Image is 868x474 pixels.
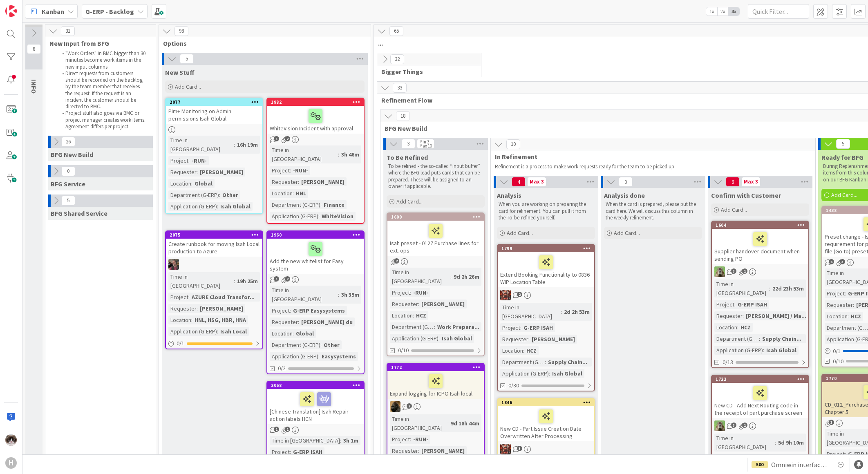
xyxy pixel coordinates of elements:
[170,232,262,238] div: 2075
[495,152,805,161] span: In Refinement
[338,150,339,159] span: :
[190,156,209,165] div: -RUN-
[387,213,484,221] div: 1600
[712,376,808,418] div: 1722New CD - Add Next Routing code in the receipt of part purchase screen
[390,446,418,455] div: Requester
[322,340,342,349] div: Other
[836,139,850,149] span: 5
[706,7,717,16] span: 1x
[294,329,316,338] div: Global
[391,364,484,370] div: 1772
[396,111,410,121] span: 18
[58,70,146,110] li: Direct requests from customers should be recorded on the backlog by the team member that receives...
[387,371,484,399] div: Expand logging for ICPO Isah local
[270,177,298,186] div: Requester
[61,166,75,176] span: 0
[234,277,235,286] span: :
[721,206,747,213] span: Add Card...
[825,449,845,458] div: Project
[177,339,184,348] span: 0 / 1
[714,334,759,343] div: Department (G-ERP)
[270,286,338,304] div: Time in [GEOGRAPHIC_DATA]
[163,39,360,47] span: Options
[759,334,760,343] span: :
[291,166,310,175] div: -RUN-
[728,7,739,16] span: 3x
[267,231,364,239] div: 1960
[449,419,481,428] div: 9d 18h 44m
[821,153,864,161] span: Ready for BFG
[390,54,404,64] span: 32
[274,136,279,141] span: 1
[270,352,318,361] div: Application (G-ERP)
[270,329,293,338] div: Location
[290,166,291,175] span: :
[270,166,290,175] div: Project
[418,446,419,455] span: :
[267,382,364,424] div: 2068[Chinese Translation] Isah Repair action labels HCN
[619,177,633,187] span: 0
[271,382,364,388] div: 2068
[166,338,262,349] div: 0/1
[294,189,308,198] div: HNL
[831,191,857,199] span: Add Card...
[763,346,764,355] span: :
[495,163,807,170] p: Refinement is a process to make work requests ready for the team to be picked up
[419,144,432,148] div: Max 10
[188,293,190,302] span: :
[270,340,320,349] div: Department (G-ERP)
[411,288,430,297] div: -RUN-
[712,229,808,264] div: Supplier handover document when sending PO
[825,289,845,298] div: Project
[549,369,550,378] span: :
[500,290,511,300] img: JK
[501,246,594,251] div: 1799
[322,200,347,209] div: Finance
[507,229,533,237] span: Add Card...
[270,145,338,163] div: Time in [GEOGRAPHIC_DATA]
[166,231,262,239] div: 2075
[712,376,808,383] div: 1722
[235,277,260,286] div: 19h 25m
[267,239,364,274] div: Add the new whitelist for Easy system
[561,307,562,316] span: :
[166,98,262,124] div: 2077Pim+ Monitoring on Admin permissions Isah Global
[267,382,364,389] div: 2068
[340,436,341,445] span: :
[550,369,584,378] div: Isah Global
[714,266,725,277] img: TT
[714,346,763,355] div: Application (G-ERP)
[853,300,854,309] span: :
[829,259,834,264] span: 6
[188,156,190,165] span: :
[500,444,511,454] img: JK
[168,156,188,165] div: Project
[166,231,262,257] div: 2075Create runbook for moving Isah Local production to Azure
[170,99,262,105] div: 2077
[290,306,291,315] span: :
[500,358,545,367] div: Department (G-ERP)
[498,245,594,252] div: 1799
[849,312,863,321] div: HCZ
[387,364,484,399] div: 1772Expand logging for ICPO Isah local
[833,357,843,366] span: 0/10
[731,268,736,274] span: 3
[190,293,257,302] div: AZURE Cloud Transfor...
[500,369,549,378] div: Application (G-ERP)
[497,244,595,391] a: 1799Extend Booking Functionality to 0836 WIP Location TableJKTime in [GEOGRAPHIC_DATA]:2d 2h 53mP...
[168,259,179,270] img: BF
[712,221,808,264] div: 1604Supplier handover document when sending PO
[389,26,403,36] span: 65
[266,98,365,224] a: 1982WhiteVision Incident with approvalTime in [GEOGRAPHIC_DATA]:3h 46mProject:-RUN-Requester:[PER...
[218,202,253,211] div: Isah Global
[498,444,594,454] div: JK
[168,179,191,188] div: Location
[760,334,803,343] div: Supply Chain...
[524,346,539,355] div: HCZ
[390,268,450,286] div: Time in [GEOGRAPHIC_DATA]
[500,303,561,321] div: Time in [GEOGRAPHIC_DATA]
[546,358,589,367] div: Supply Chain...
[512,177,526,187] span: 4
[58,110,146,130] li: Project stuff also goes via BMC or project manager creates work items. Agreement differs per proj...
[714,279,769,297] div: Time in [GEOGRAPHIC_DATA]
